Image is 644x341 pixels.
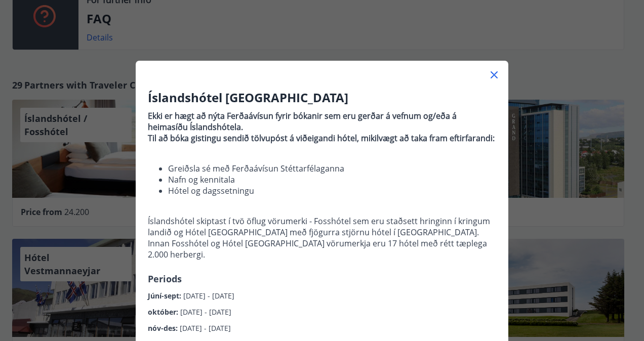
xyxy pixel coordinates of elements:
[148,89,496,106] h3: Íslandshótel [GEOGRAPHIC_DATA]
[168,163,496,174] li: Greiðsla sé með Ferðaávísun Stéttarfélaganna
[148,307,180,317] span: október :
[180,307,231,317] span: [DATE] - [DATE]
[148,110,457,133] strong: Ekki er hægt að nýta Ferðaávísun fyrir bókanir sem eru gerðar á vefnum og/eða á heimasíðu Íslands...
[168,174,496,185] li: Nafn og kennitala
[148,323,180,333] span: nóv-des :
[180,323,231,333] span: [DATE] - [DATE]
[148,216,496,260] p: Íslandshótel skiptast í tvö öflug vörumerki - Fosshótel sem eru staðsett hringinn í kringum landi...
[148,291,183,301] span: Júní-sept :
[148,133,495,144] strong: Til að bóka gistingu sendið tölvupóst á viðeigandi hótel, mikilvægt að taka fram eftirfarandi:
[148,273,182,285] span: Periods
[168,185,496,196] li: Hótel og dagssetningu
[183,291,234,301] span: [DATE] - [DATE]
